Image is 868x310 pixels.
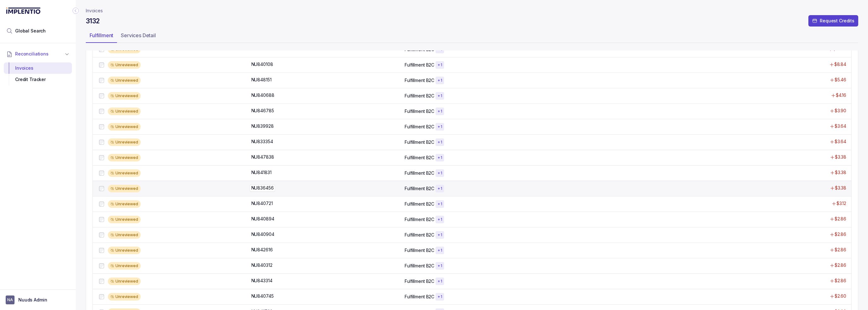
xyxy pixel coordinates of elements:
[108,108,141,115] div: Unreviewed
[405,62,434,68] p: Fulfillment B2C
[437,232,442,237] p: + 1
[437,186,442,191] p: + 1
[405,232,434,238] p: Fulfillment B2C
[437,109,442,114] p: + 1
[6,295,70,304] button: User initialsNuuds Admin
[108,123,141,131] div: Unreviewed
[251,138,273,145] p: NU833354
[835,293,846,299] p: $2.60
[108,247,141,254] div: Unreviewed
[99,279,104,284] input: checkbox-checkbox
[405,108,434,114] p: Fulfillment B2C
[99,171,104,176] input: checkbox-checkbox
[86,30,858,43] ul: Tab Group
[251,169,272,176] p: NU841831
[86,8,103,14] nav: breadcrumb
[405,201,434,207] p: Fulfillment B2C
[437,248,442,253] p: + 1
[251,278,273,284] p: NU843314
[99,263,104,268] input: checkbox-checkbox
[86,8,103,14] p: Invoices
[405,155,434,161] p: Fulfillment B2C
[251,77,272,83] p: NU848151
[836,200,846,207] p: $3.12
[405,278,434,284] p: Fulfillment B2C
[86,30,117,43] li: Tab Fulfillment
[437,93,442,98] p: + 1
[251,247,273,253] p: NU842616
[117,30,160,43] li: Tab Services Detail
[405,93,434,99] p: Fulfillment B2C
[18,297,47,303] p: Nuuds Admin
[99,217,104,222] input: checkbox-checkbox
[108,138,141,146] div: Unreviewed
[250,184,275,191] p: NU836456
[99,62,104,67] input: checkbox-checkbox
[251,108,274,114] p: NU846785
[835,108,846,114] p: $3.90
[835,216,846,222] p: $2.86
[835,247,846,253] p: $2.86
[437,217,442,222] p: + 1
[405,124,434,130] p: Fulfillment B2C
[108,185,141,192] div: Unreviewed
[72,7,79,15] div: Collapse Icon
[99,186,104,191] input: checkbox-checkbox
[15,51,49,57] span: Reconciliations
[835,231,846,237] p: $2.86
[437,124,442,129] p: + 1
[437,62,442,67] p: + 1
[251,262,273,268] p: NU840312
[437,263,442,268] p: + 1
[437,202,442,207] p: + 1
[251,61,273,67] p: NU840108
[835,138,846,145] p: $3.64
[251,293,274,299] p: NU840745
[99,140,104,145] input: checkbox-checkbox
[835,123,846,129] p: $3.64
[437,279,442,284] p: + 1
[437,171,442,176] p: + 1
[820,18,854,24] p: Request Credits
[90,32,113,39] p: Fulfillment
[835,278,846,284] p: $2.86
[108,169,141,177] div: Unreviewed
[251,123,274,129] p: NU839928
[836,92,846,98] p: $4.16
[86,17,99,26] h4: 3132
[108,262,141,270] div: Unreviewed
[108,278,141,285] div: Unreviewed
[6,295,15,304] span: User initials
[405,77,434,84] p: Fulfillment B2C
[108,77,141,84] div: Unreviewed
[405,170,434,176] p: Fulfillment B2C
[405,294,434,300] p: Fulfillment B2C
[405,185,434,192] p: Fulfillment B2C
[405,216,434,223] p: Fulfillment B2C
[835,154,846,160] p: $3.38
[108,200,141,208] div: Unreviewed
[108,293,141,301] div: Unreviewed
[251,231,274,237] p: NU840904
[99,93,104,98] input: checkbox-checkbox
[99,202,104,207] input: checkbox-checkbox
[99,124,104,129] input: checkbox-checkbox
[437,294,442,299] p: + 1
[437,155,442,160] p: + 1
[99,232,104,237] input: checkbox-checkbox
[437,140,442,145] p: + 1
[251,200,273,207] p: NU840721
[251,154,274,160] p: NU847838
[834,61,846,67] p: $8.84
[15,28,46,34] span: Global Search
[835,185,846,191] p: $3.38
[251,92,274,98] p: NU840688
[9,74,67,85] div: Credit Tracker
[99,109,104,114] input: checkbox-checkbox
[405,263,434,269] p: Fulfillment B2C
[108,92,141,100] div: Unreviewed
[405,139,434,145] p: Fulfillment B2C
[99,294,104,299] input: checkbox-checkbox
[108,216,141,223] div: Unreviewed
[99,78,104,83] input: checkbox-checkbox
